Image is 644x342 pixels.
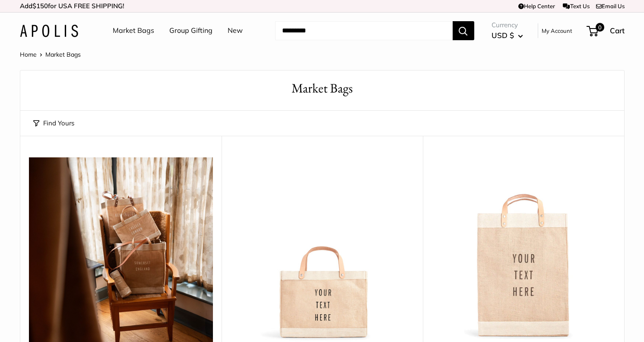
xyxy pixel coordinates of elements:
a: Group Gifting [169,24,213,37]
span: Currency [492,19,523,31]
span: Market Bags [45,51,81,58]
img: Petite Market Bag in Natural [230,157,414,342]
button: Find Yours [33,117,74,129]
img: Apolis [20,25,78,37]
span: Cart [610,26,625,35]
button: Search [453,21,474,40]
h1: Market Bags [33,79,611,98]
a: Text Us [563,3,589,10]
a: Home [20,51,37,58]
span: USD $ [492,31,514,40]
a: New [228,24,243,37]
nav: Breadcrumb [20,49,81,60]
a: 0 Cart [587,24,625,38]
a: Petite Market Bag in NaturalPetite Market Bag in Natural [230,157,414,342]
a: My Account [542,26,572,36]
img: Market Bag in Natural [431,157,615,342]
span: $150 [32,2,48,10]
a: Market Bag in NaturalMarket Bag in Natural [431,157,615,342]
button: USD $ [492,29,523,42]
a: Market Bags [113,24,154,37]
input: Search... [275,21,453,40]
a: Email Us [596,3,625,10]
span: 0 [595,23,604,32]
a: Help Center [518,3,555,10]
